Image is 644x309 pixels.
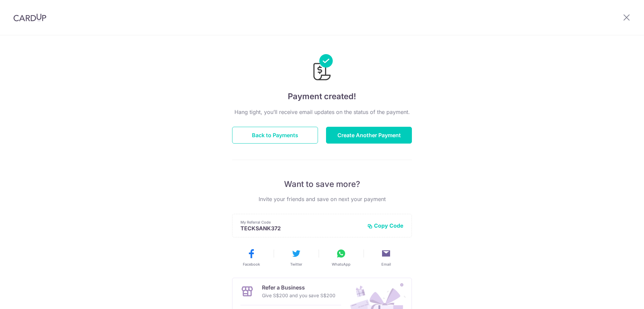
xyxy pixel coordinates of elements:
[243,262,260,267] span: Facebook
[231,248,271,267] button: Facebook
[232,90,412,103] h4: Payment created!
[599,289,637,306] iframe: Opens a widget where you can find more information
[232,108,412,116] p: Hang tight, you’ll receive email updates on the status of the payment.
[240,220,362,225] p: My Referral Code
[311,54,333,82] img: Payments
[262,283,335,292] p: Refer a Business
[367,222,404,229] button: Copy Code
[290,262,302,267] span: Twitter
[232,179,412,190] p: Want to save more?
[13,13,46,22] img: CardUp
[332,262,351,267] span: WhatsApp
[381,262,391,267] span: Email
[326,127,412,144] button: Create Another Payment
[321,248,361,267] button: WhatsApp
[240,225,362,232] p: TECKSANK372
[232,195,412,203] p: Invite your friends and save on next your payment
[276,248,316,267] button: Twitter
[262,292,335,300] p: Give S$200 and you save S$200
[366,248,406,267] button: Email
[232,127,318,144] button: Back to Payments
